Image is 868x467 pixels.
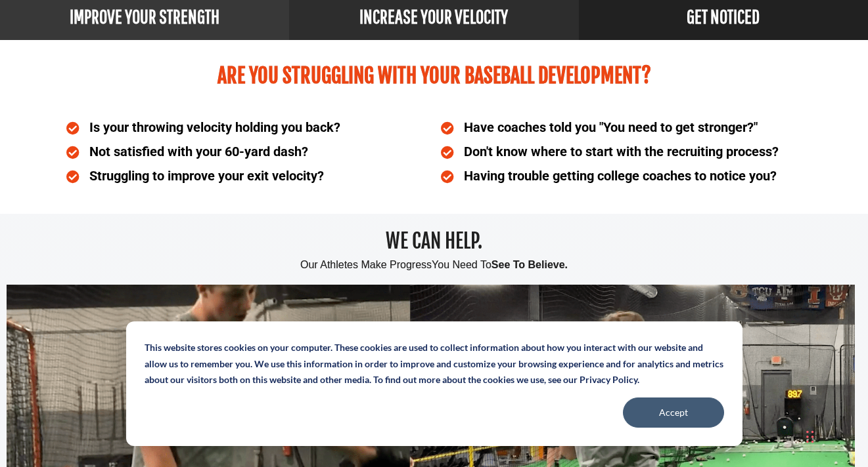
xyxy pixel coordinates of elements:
li: Struggling to improve your exit velocity? [66,164,428,188]
div: Drag [806,417,814,457]
div: Cookie banner [126,321,742,446]
span: You Need To [432,259,491,270]
span: Our Athletes Make Progress [300,259,568,270]
b: INCREASE YOUR VELOCITY [359,5,508,28]
li: Having trouble getting college coaches to notice you? [441,164,802,188]
h2: Are you struggling with your baseball development? [66,66,802,86]
iframe: Chat Widget [679,325,868,467]
li: Don't know where to start with the recruiting process? [441,140,802,164]
span: See To Believe. [491,259,568,270]
p: This website stores cookies on your computer. These cookies are used to collect information about... [145,340,724,388]
b: IMPROVE YOUR STRENGTH [70,5,219,28]
li: Have coaches told you "You need to get stronger?" [441,115,802,140]
b: GET NOTICED [687,5,760,28]
button: Accept [623,397,724,428]
li: Not satisfied with your 60-yard dash? [66,140,428,164]
h2: WE CAN HELP. [7,222,861,281]
li: Is your throwing velocity holding you back? [66,115,428,140]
